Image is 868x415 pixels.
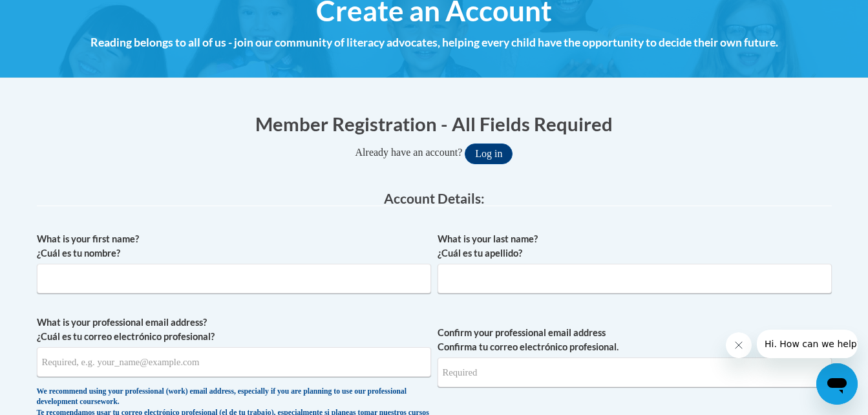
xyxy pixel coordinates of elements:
iframe: Button to launch messaging window [816,363,858,405]
iframe: Message from company [757,330,858,358]
iframe: Close message [726,332,752,358]
label: What is your professional email address? ¿Cuál es tu correo electrónico profesional? [37,315,431,344]
h4: Reading belongs to all of us - join our community of literacy advocates, helping every child have... [37,34,832,51]
h1: Member Registration - All Fields Required [37,111,832,137]
button: Log in [465,144,513,164]
input: Metadata input [37,264,431,293]
input: Required [438,357,832,387]
label: Confirm your professional email address Confirma tu correo electrónico profesional. [438,326,832,354]
span: Account Details: [384,190,485,206]
label: What is your last name? ¿Cuál es tu apellido? [438,232,832,261]
input: Metadata input [37,347,431,377]
input: Metadata input [438,264,832,293]
label: What is your first name? ¿Cuál es tu nombre? [37,232,431,261]
span: Already have an account? [355,147,463,158]
span: Hi. How can we help? [8,9,105,19]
